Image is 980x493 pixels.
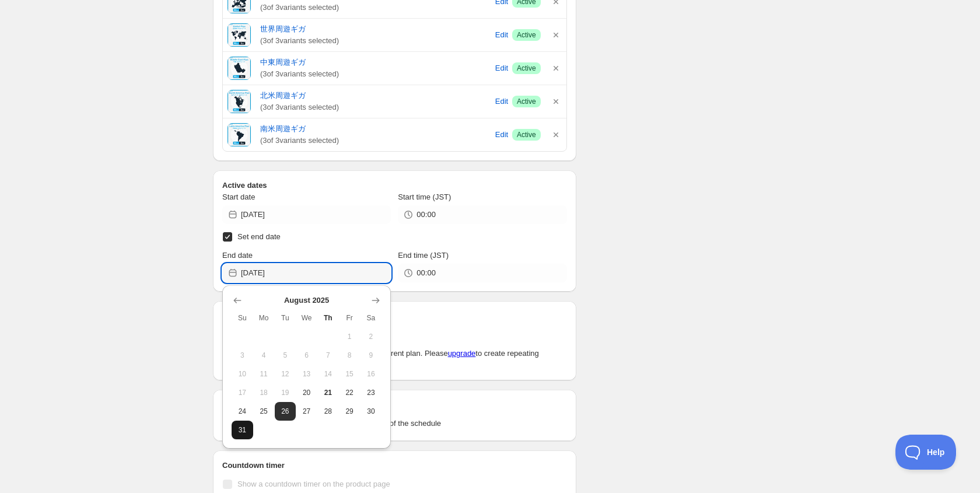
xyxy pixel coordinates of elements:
span: 20 [300,388,313,397]
a: 南米周遊ギガ [260,123,491,135]
span: Edit [495,129,508,141]
h2: Active dates [222,180,567,191]
span: Su [236,313,249,323]
span: 30 [365,407,377,416]
span: ( 3 of 3 variants selected) [260,135,491,146]
span: Sa [365,313,377,323]
h2: Repeating [222,310,567,322]
span: ( 3 of 3 variants selected) [260,102,491,113]
span: Set end date [237,232,281,241]
span: Mo [258,313,270,323]
h2: Tags [222,399,567,411]
span: ( 3 of 3 variants selected) [260,68,491,80]
span: Edit [495,29,508,41]
span: ( 3 of 3 variants selected) [260,2,491,13]
span: Th [322,313,334,323]
button: Tuesday August 5 2025 [275,346,296,365]
span: 6 [300,351,313,360]
th: Thursday [317,309,339,327]
button: Friday August 15 2025 [339,365,360,383]
span: 25 [258,407,270,416]
th: Sunday [232,309,253,327]
span: 14 [322,369,334,379]
span: 28 [322,407,334,416]
button: Show previous month, July 2025 [229,292,246,309]
span: 1 [344,332,356,341]
span: Active [517,130,536,139]
span: 29 [344,407,356,416]
span: 8 [344,351,356,360]
span: 26 [279,407,292,416]
button: Sunday August 10 2025 [232,365,253,383]
span: 12 [279,369,292,379]
a: upgrade [448,349,476,358]
button: Saturday August 23 2025 [360,383,382,402]
a: 中東周遊ギガ [260,57,491,68]
button: Tuesday August 19 2025 [275,383,296,402]
button: Wednesday August 6 2025 [296,346,317,365]
button: Thursday August 14 2025 [317,365,339,383]
button: Monday August 18 2025 [253,383,275,402]
span: 24 [236,407,249,416]
span: 22 [344,388,356,397]
button: Sunday August 17 2025 [232,383,253,402]
button: Friday August 8 2025 [339,346,360,365]
button: Thursday August 28 2025 [317,402,339,421]
span: 11 [258,369,270,379]
span: 7 [322,351,334,360]
iframe: Toggle Customer Support [895,435,957,470]
span: 17 [236,388,249,397]
button: Sunday August 31 2025 [232,421,253,439]
span: 9 [365,351,377,360]
button: Tuesday August 12 2025 [275,365,296,383]
button: Edit [494,59,510,78]
span: ( 3 of 3 variants selected) [260,35,491,47]
span: Edit [495,96,508,107]
span: 31 [236,425,249,435]
span: 13 [300,369,313,379]
button: Saturday August 16 2025 [360,365,382,383]
a: 北米周遊ギガ [260,90,491,102]
button: Edit [494,125,510,144]
th: Friday [339,309,360,327]
button: Wednesday August 27 2025 [296,402,317,421]
span: 2 [365,332,377,341]
span: Active [517,64,536,73]
span: 10 [236,369,249,379]
span: Active [517,97,536,106]
h2: Countdown timer [222,460,567,471]
p: Repeating schedules are not available on your current plan. Please to create repeating schedules. [222,348,567,371]
span: Edit [495,62,508,74]
span: Start time (JST) [398,193,451,201]
th: Wednesday [296,309,317,327]
span: Start date [222,193,255,201]
span: 5 [279,351,292,360]
button: Today Thursday August 21 2025 [317,383,339,402]
button: Friday August 1 2025 [339,327,360,346]
button: Saturday August 9 2025 [360,346,382,365]
span: 15 [344,369,356,379]
span: 27 [300,407,313,416]
span: 21 [322,388,334,397]
th: Saturday [360,309,382,327]
button: Monday August 25 2025 [253,402,275,421]
button: Saturday August 30 2025 [360,402,382,421]
button: Monday August 11 2025 [253,365,275,383]
button: Thursday August 7 2025 [317,346,339,365]
span: We [300,313,313,323]
button: Edit [494,92,510,111]
span: Active [517,30,536,40]
span: Tu [279,313,292,323]
button: Sunday August 3 2025 [232,346,253,365]
button: Wednesday August 13 2025 [296,365,317,383]
span: 23 [365,388,377,397]
button: Friday August 29 2025 [339,402,360,421]
span: Fr [344,313,356,323]
th: Monday [253,309,275,327]
button: Sunday August 24 2025 [232,402,253,421]
button: Monday August 4 2025 [253,346,275,365]
span: 18 [258,388,270,397]
a: 世界周遊ギガ [260,23,491,35]
button: Friday August 22 2025 [339,383,360,402]
th: Tuesday [275,309,296,327]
